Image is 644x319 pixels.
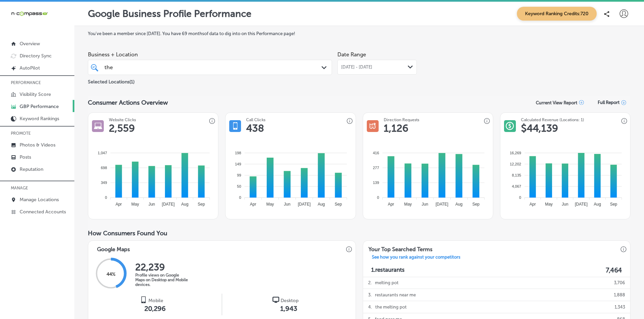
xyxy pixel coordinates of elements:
[148,298,163,303] span: Mobile
[519,195,521,200] tspan: 0
[101,181,107,185] tspan: 349
[614,289,625,301] p: 1,888
[404,202,412,207] tspan: May
[235,162,241,166] tspan: 149
[246,117,265,122] h3: Call Clicks
[132,202,139,207] tspan: May
[373,166,379,170] tspan: 277
[237,184,241,188] tspan: 50
[20,154,31,160] p: Posts
[512,184,521,188] tspan: 4,067
[101,166,107,170] tspan: 698
[368,289,372,301] p: 3 .
[105,195,107,200] tspan: 0
[109,117,136,122] h3: Website Clicks
[237,173,241,177] tspan: 99
[610,202,617,207] tspan: Sep
[20,197,59,203] p: Manage Locations
[373,151,379,155] tspan: 416
[375,301,407,313] p: the melting pot
[88,230,167,237] span: How Consumers Found You
[246,122,264,134] h1: 438
[280,304,297,313] span: 1,943
[512,173,521,177] tspan: 8,135
[422,202,428,207] tspan: Jun
[606,266,622,274] label: 7,464
[298,202,311,207] tspan: [DATE]
[98,151,107,155] tspan: 1,047
[181,202,188,207] tspan: Aug
[536,100,577,105] p: Current View Report
[594,202,601,207] tspan: Aug
[335,202,342,207] tspan: Sep
[337,51,366,58] label: Date Range
[148,202,155,207] tspan: Jun
[575,202,588,207] tspan: [DATE]
[88,51,332,58] span: Business + Location
[375,277,399,289] p: melting pot
[88,76,135,85] p: Selected Locations ( 1 )
[517,7,597,21] span: Keyword Ranking Credits: 720
[20,53,52,59] p: Directory Sync
[88,99,168,106] span: Consumer Actions Overview
[272,296,279,303] img: logo
[20,41,40,47] p: Overview
[373,181,379,185] tspan: 139
[377,195,379,200] tspan: 0
[135,262,189,273] h2: 22,239
[435,202,448,207] tspan: [DATE]
[162,202,175,207] tspan: [DATE]
[88,31,630,36] label: You've been a member since [DATE] . You have 69 months of data to dig into on this Performance page!
[88,8,252,19] p: Google Business Profile Performance
[11,10,48,17] img: 660ab0bf-5cc7-4cb8-ba1c-48b5ae0f18e60NCTV_CLogo_TV_Black_-500x88.png
[135,273,189,287] p: Profile views on Google Maps on Desktop and Mobile devices.
[388,202,394,207] tspan: Apr
[545,202,553,207] tspan: May
[368,277,372,289] p: 2 .
[510,162,521,166] tspan: 12,202
[363,241,438,255] h3: Your Top Searched Terms
[116,202,122,207] tspan: Apr
[384,117,419,122] h3: Direction Requests
[455,202,462,207] tspan: Aug
[266,202,274,207] tspan: May
[20,104,59,109] p: GBP Performance
[92,241,135,255] h3: Google Maps
[510,151,521,155] tspan: 16,269
[521,117,584,122] h3: Calculated Revenue (Locations: 1)
[20,142,55,148] p: Photos & Videos
[562,202,568,207] tspan: Jun
[318,202,325,207] tspan: Aug
[614,277,625,289] p: 3,706
[615,301,625,313] p: 1,343
[281,298,299,303] span: Desktop
[20,65,40,71] p: AutoPilot
[375,289,416,301] p: restaurants near me
[472,202,480,207] tspan: Sep
[20,209,66,215] p: Connected Accounts
[284,202,290,207] tspan: Jun
[366,255,466,262] a: See how you rank against your competitors
[198,202,205,207] tspan: Sep
[341,64,372,70] span: [DATE] - [DATE]
[598,100,620,105] span: Full Report
[20,91,51,97] p: Visibility Score
[20,116,59,122] p: Keyword Rankings
[521,122,558,134] h1: $ 44,139
[106,271,116,277] span: 44 %
[371,266,405,274] p: 1. restaurants
[384,122,408,134] h1: 1,126
[235,151,241,155] tspan: 198
[20,166,43,172] p: Reputation
[239,195,241,200] tspan: 0
[109,122,135,134] h1: 2,559
[250,202,257,207] tspan: Apr
[368,301,372,313] p: 4 .
[529,202,536,207] tspan: Apr
[144,304,166,313] span: 20,296
[140,296,147,303] img: logo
